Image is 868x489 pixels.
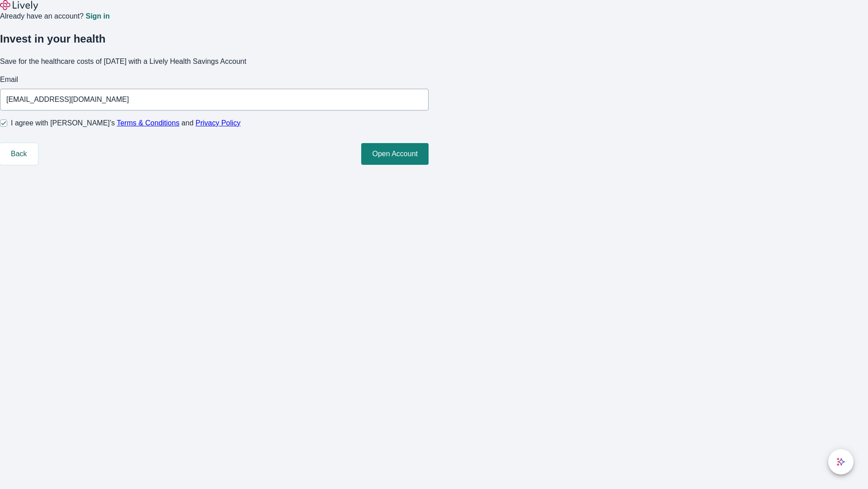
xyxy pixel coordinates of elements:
a: Terms & Conditions [117,119,179,127]
button: Open Account [361,143,429,165]
a: Sign in [85,13,109,20]
a: Privacy Policy [196,119,241,127]
span: I agree with [PERSON_NAME]’s and [11,118,241,129]
button: chat [828,449,854,475]
svg: Lively AI Assistant [836,457,845,466]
